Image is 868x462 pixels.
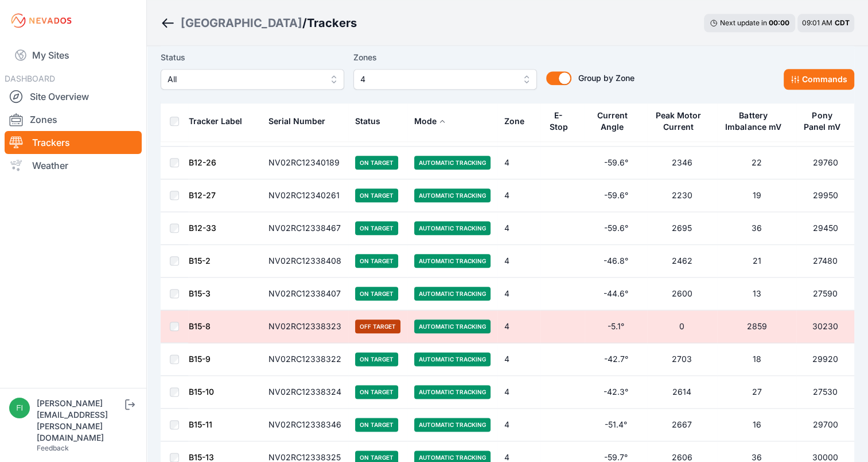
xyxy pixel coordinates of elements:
h3: Trackers [307,15,357,31]
td: 0 [647,310,717,343]
a: Site Overview [5,85,142,108]
span: CDT [835,18,850,27]
td: 4 [497,147,540,179]
td: 2667 [647,409,717,441]
td: -46.8° [585,245,647,278]
span: All [168,72,321,86]
span: 09:01 AM [802,18,832,27]
nav: Breadcrumb [161,8,357,38]
td: NV02RC12338467 [262,212,348,245]
td: 21 [717,245,797,278]
a: B15-10 [189,387,214,396]
label: Zones [353,51,537,64]
span: On Target [355,188,398,202]
div: Status [355,115,380,127]
span: On Target [355,221,398,235]
td: 16 [717,409,797,441]
td: -59.6° [585,179,647,212]
a: B12-26 [189,157,216,167]
span: On Target [355,156,398,170]
td: 2346 [647,147,717,179]
span: Off Target [355,319,400,333]
td: 4 [497,179,540,212]
a: Zones [5,108,142,131]
td: 22 [717,147,797,179]
div: [GEOGRAPHIC_DATA] [181,15,302,31]
span: On Target [355,385,398,399]
span: Automatic Tracking [414,418,491,432]
td: -59.6° [585,212,647,245]
span: 4 [360,72,514,86]
a: B15-3 [189,288,211,298]
div: Peak Motor Current [654,110,703,133]
td: -59.6° [585,147,647,179]
td: 13 [717,278,797,310]
td: 27 [717,376,797,409]
td: NV02RC12338324 [262,376,348,409]
span: Automatic Tracking [414,254,491,268]
td: 18 [717,343,797,376]
button: E-Stop [547,102,578,141]
span: Automatic Tracking [414,385,491,399]
td: -5.1° [585,310,647,343]
td: 29950 [796,179,854,212]
td: 30230 [796,310,854,343]
td: 2462 [647,245,717,278]
span: Automatic Tracking [414,287,491,301]
td: 29450 [796,212,854,245]
span: On Target [355,352,398,366]
div: Serial Number [268,115,325,127]
span: On Target [355,287,398,301]
div: Pony Panel mV [803,110,840,133]
td: 2695 [647,212,717,245]
span: Automatic Tracking [414,352,491,366]
td: 29920 [796,343,854,376]
img: Nevados [9,11,73,30]
td: 2703 [647,343,717,376]
span: Group by Zone [578,73,635,83]
td: 4 [497,343,540,376]
div: 00 : 00 [769,18,789,28]
span: Automatic Tracking [414,188,491,202]
button: Zone [504,107,534,135]
td: 4 [497,409,540,441]
td: -42.7° [585,343,647,376]
a: Feedback [37,444,69,452]
button: Tracker Label [189,107,251,135]
button: All [161,69,344,90]
a: B15-11 [189,419,212,429]
button: Mode [414,107,446,135]
a: My Sites [5,41,142,69]
span: On Target [355,254,398,268]
span: Automatic Tracking [414,319,491,333]
a: Weather [5,154,142,177]
button: Current Angle [591,102,640,141]
a: Trackers [5,131,142,154]
td: 19 [717,179,797,212]
td: 27590 [796,278,854,310]
button: Battery Imbalance mV [724,102,790,141]
span: DASHBOARD [5,74,55,83]
button: Commands [784,69,854,90]
td: NV02RC12340189 [262,147,348,179]
button: 4 [353,69,537,90]
td: 36 [717,212,797,245]
span: Automatic Tracking [414,156,491,170]
td: 27530 [796,376,854,409]
td: NV02RC12338346 [262,409,348,441]
td: NV02RC12340261 [262,179,348,212]
div: Battery Imbalance mV [724,110,783,133]
span: Automatic Tracking [414,221,491,235]
td: 4 [497,310,540,343]
td: NV02RC12338407 [262,278,348,310]
td: 4 [497,245,540,278]
td: -44.6° [585,278,647,310]
span: / [302,15,307,31]
a: B12-33 [189,223,216,233]
label: Status [161,51,344,64]
td: -51.4° [585,409,647,441]
span: Next update in [720,18,767,27]
button: Status [355,107,390,135]
td: NV02RC12338408 [262,245,348,278]
td: 2614 [647,376,717,409]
